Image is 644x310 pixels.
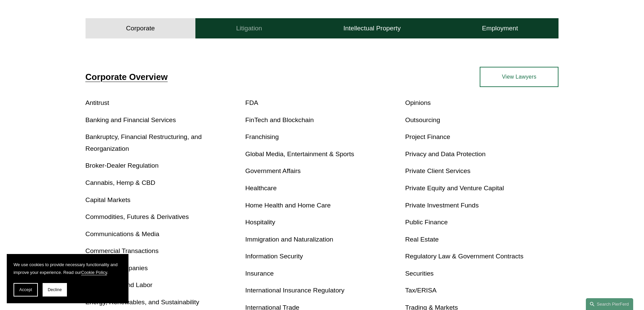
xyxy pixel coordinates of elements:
[245,236,333,243] a: Immigration and Naturalization
[245,99,258,106] a: FDA
[14,261,122,276] p: We use cookies to provide necessary functionality and improve your experience. Read our .
[86,133,202,152] a: Bankruptcy, Financial Restructuring, and Reorganization
[86,247,159,254] a: Commercial Transactions
[405,167,470,174] a: Private Client Services
[405,133,450,140] a: Project Finance
[86,230,160,237] a: Communications & Media
[405,236,438,243] a: Real Estate
[86,162,159,169] a: Broker-Dealer Regulation
[482,24,518,32] h4: Employment
[86,72,168,82] a: Corporate Overview
[405,253,523,260] a: Regulatory Law & Government Contracts
[236,24,262,32] h4: Litigation
[19,287,32,292] span: Accept
[245,219,276,226] a: Hospitality
[245,185,277,192] a: Healthcare
[48,287,62,292] span: Decline
[86,99,109,106] a: Antitrust
[86,179,156,186] a: Cannabis, Hemp & CBD
[86,116,176,123] a: Banking and Financial Services
[405,116,440,123] a: Outsourcing
[245,202,331,209] a: Home Health and Home Care
[245,253,303,260] a: Information Security
[405,270,433,277] a: Securities
[14,283,38,297] button: Accept
[245,287,344,294] a: International Insurance Regulatory
[405,202,479,209] a: Private Investment Funds
[245,116,314,123] a: FinTech and Blockchain
[245,167,301,174] a: Government Affairs
[405,150,485,158] a: Privacy and Data Protection
[43,283,67,297] button: Decline
[405,99,431,106] a: Opinions
[245,150,354,158] a: Global Media, Entertainment & Sports
[86,281,152,288] a: Employment and Labor
[86,299,199,306] a: Energy, Renewables, and Sustainability
[405,219,448,226] a: Public Finance
[86,196,130,203] a: Capital Markets
[245,133,279,140] a: Franchising
[405,185,504,192] a: Private Equity and Venture Capital
[405,287,436,294] a: Tax/ERISA
[81,270,107,275] a: Cookie Policy
[86,213,189,220] a: Commodities, Futures & Derivatives
[343,24,401,32] h4: Intellectual Property
[586,298,633,310] a: Search this site
[480,67,558,87] a: View Lawyers
[7,254,128,303] section: Cookie banner
[126,24,155,32] h4: Corporate
[245,270,274,277] a: Insurance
